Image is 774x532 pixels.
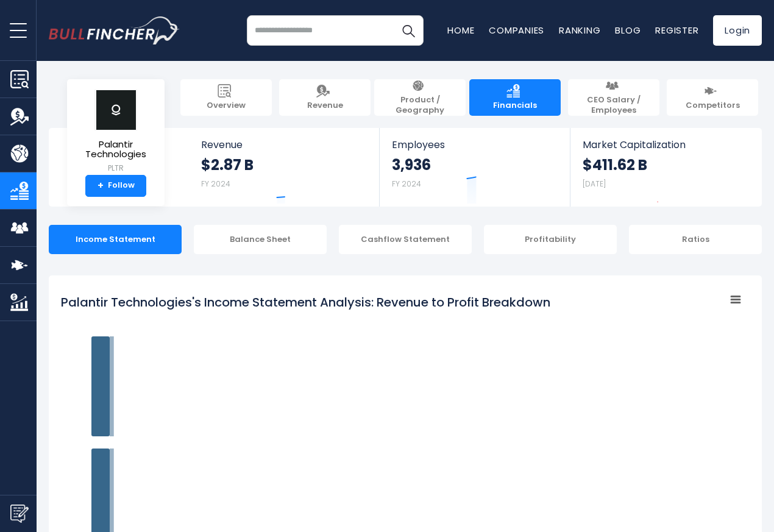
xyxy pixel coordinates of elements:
[61,294,550,311] tspan: Palantir Technologies's Income Statement Analysis: Revenue to Profit Breakdown
[194,225,327,254] div: Balance Sheet
[201,155,254,174] strong: $2.87 B
[307,101,343,111] span: Revenue
[339,225,472,254] div: Cashflow Statement
[484,225,617,254] div: Profitability
[279,79,371,116] a: Revenue
[207,101,246,111] span: Overview
[574,95,653,116] span: CEO Salary / Employees
[447,24,474,37] a: Home
[393,15,424,46] button: Search
[49,225,182,254] div: Income Statement
[77,140,155,160] span: Palantir Technologies
[392,179,421,189] small: FY 2024
[667,79,758,116] a: Competitors
[76,89,155,175] a: Palantir Technologies PLTR
[713,15,762,46] a: Login
[374,79,466,116] a: Product / Geography
[655,24,698,37] a: Register
[392,139,557,151] span: Employees
[189,128,380,207] a: Revenue $2.87 B FY 2024
[629,225,762,254] div: Ratios
[489,24,544,37] a: Companies
[583,139,748,151] span: Market Capitalization
[686,101,740,111] span: Competitors
[568,79,659,116] a: CEO Salary / Employees
[77,163,155,174] small: PLTR
[570,128,761,207] a: Market Capitalization $411.62 B [DATE]
[201,179,230,189] small: FY 2024
[180,79,272,116] a: Overview
[583,155,647,174] strong: $411.62 B
[380,128,569,207] a: Employees 3,936 FY 2024
[380,95,460,116] span: Product / Geography
[201,139,367,151] span: Revenue
[559,24,600,37] a: Ranking
[493,101,537,111] span: Financials
[98,180,104,191] strong: +
[392,155,431,174] strong: 3,936
[469,79,561,116] a: Financials
[49,16,180,44] a: Go to homepage
[49,16,180,44] img: bullfincher logo
[615,24,641,37] a: Blog
[85,175,146,197] a: +Follow
[583,179,606,189] small: [DATE]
